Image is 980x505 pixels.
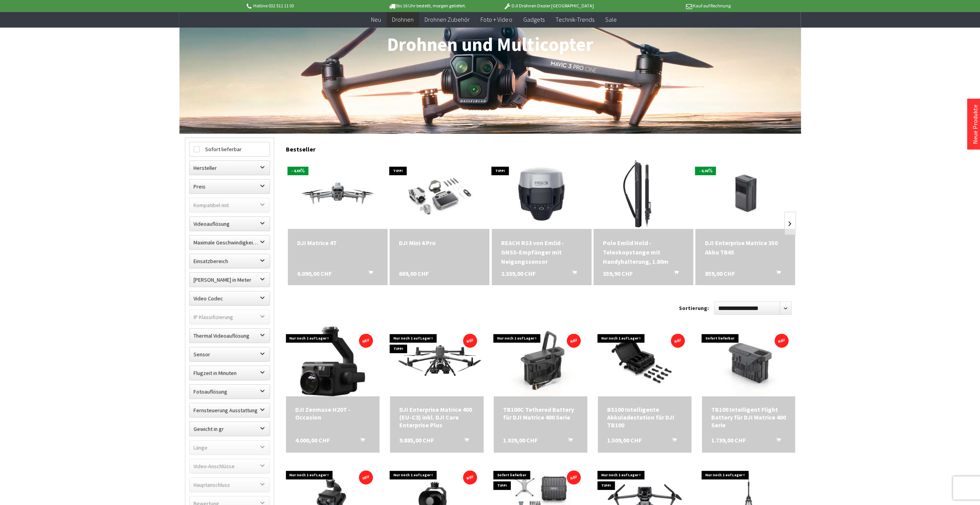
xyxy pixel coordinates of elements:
[609,1,731,10] p: Kauf auf Rechnung
[297,238,378,247] div: DJI Matrice 4T
[555,16,594,23] span: Technik-Trends
[598,326,691,396] img: BS100 Intelligente Akkuladestation für DJI TB100
[190,329,270,343] label: Thermal Videoauflösung
[367,1,488,10] p: Bis 16 Uhr bestellt, morgen geliefert.
[603,238,684,266] a: Pole Emlid Hold - Teleskopstange mit Handyhalterung, 1.80m 359,90 CHF In den Warenkorb
[766,269,785,279] button: In den Warenkorb
[359,269,378,279] button: In den Warenkorb
[425,16,470,23] span: Drohnen Zubehör
[559,436,577,446] button: In den Warenkorb
[501,269,536,278] span: 2.339,00 CHF
[190,198,270,212] label: Kompatibel mit
[488,1,609,10] p: DJI Drohnen Dealer [GEOGRAPHIC_DATA]
[705,238,786,257] div: DJI Enterprise Matrice 350 Akku TB65
[190,347,270,361] label: Sensor
[480,16,512,23] span: Foto + Video
[295,406,370,421] div: DJI Zenmuse H20T - Occasion
[295,406,370,421] a: DJI Zenmuse H20T - Occasion 4.000,00 CHF In den Warenkorb
[190,422,270,436] label: Gewicht in gr
[517,12,550,28] a: Gadgets
[503,436,538,444] span: 1.929,00 CHF
[190,459,270,473] label: Video-Anschlüsse
[399,269,429,278] span: 669,00 CHF
[399,406,474,429] a: DJI Enterprise Matrice 400 (EU-C3) inkl. DJI Care Enterprise Plus 9.885,00 CHF In den Warenkorb
[523,16,544,23] span: Gadgets
[711,406,786,429] div: TB100 Intelligent Flight Battery für DJI Matrice 400 Serie
[705,269,735,278] span: 859,00 CHF
[475,12,517,28] a: Foto + Video
[185,35,795,54] h1: Drohnen und Multicopter
[366,12,386,28] a: Neu
[603,238,684,266] div: Pole Emlid Hold - Teleskopstange mit Handyhalterung, 1.80m
[550,12,599,28] a: Technik-Trends
[297,238,378,247] a: DJI Matrice 4T 6.090,00 CHF In den Warenkorb
[190,161,270,175] label: Hersteller
[351,436,369,446] button: In den Warenkorb
[563,269,581,279] button: In den Warenkorb
[371,16,381,23] span: Neu
[663,436,681,446] button: In den Warenkorb
[665,269,683,279] button: In den Warenkorb
[603,269,633,278] span: 359,90 CHF
[399,406,474,429] div: DJI Enterprise Matrice 400 (EU-C3) inkl. DJI Care Enterprise Plus
[608,159,678,229] img: Pole Emlid Hold - Teleskopstange mit Handyhalterung, 1.80m
[455,436,473,446] button: In den Warenkorb
[386,12,419,28] a: Drohnen
[297,269,332,278] span: 6.090,00 CHF
[503,406,578,421] a: TB100C Tethered Battery für DJI Matrice 400 Serie 1.929,00 CHF In den Warenkorb
[711,436,746,444] span: 1.739,00 CHF
[288,165,388,222] img: DJI Matrice 4T
[679,302,709,314] label: Sortierung:
[607,436,642,444] span: 1.509,00 CHF
[399,238,480,247] div: DJI Mini 4 Pro
[605,16,616,23] span: Sale
[190,235,270,249] label: Maximale Geschwindigkeit in km/h
[190,217,270,231] label: Videoauflösung
[190,179,270,193] label: Preis
[507,159,576,229] img: REACH RS3 von Emlid - GNSS-Empfänger mit Neigungssensor
[392,16,414,23] span: Drohnen
[190,403,270,417] label: Fernsteuerung Ausstattung
[971,104,979,144] a: Neue Produkte
[190,273,270,287] label: Maximale Flughöhe in Meter
[705,238,786,257] a: DJI Enterprise Matrice 350 Akku TB65 859,00 CHF In den Warenkorb
[399,238,480,247] a: DJI Mini 4 Pro 669,00 CHF
[190,385,270,399] label: Fotoauflösung
[607,406,682,429] a: BS100 Intelligente Akkuladestation für DJI TB100 1.509,00 CHF In den Warenkorb
[494,326,587,396] img: TB100C Tethered Battery für DJI Matrice 400 Serie
[190,478,270,492] label: Hauptanschluss
[396,159,483,229] img: DJI Mini 4 Pro
[599,12,622,28] a: Sale
[190,142,270,156] label: Sofort lieferbar
[190,366,270,380] label: Flugzeit in Minuten
[711,406,786,429] a: TB100 Intelligent Flight Battery für DJI Matrice 400 Serie 1.739,00 CHF In den Warenkorb
[190,254,270,268] label: Einsatzbereich
[607,406,682,429] div: BS100 Intelligente Akkuladestation für DJI TB100
[390,335,484,388] img: DJI Enterprise Matrice 400 (EU-C3) inkl. DJI Care Enterprise Plus
[399,436,434,444] span: 9.885,00 CHF
[190,310,270,324] label: IP Klassifizierung
[503,406,578,421] div: TB100C Tethered Battery für DJI Matrice 400 Serie
[245,1,366,10] p: Hotline 032 511 11 03
[701,159,789,229] img: DJI Enterprise Matrice 350 Akku TB65
[501,238,582,266] a: REACH RS3 von Emlid - GNSS-Empfänger mit Neigungssensor 2.339,00 CHF In den Warenkorb
[702,326,795,396] img: TB100 Intelligent Flight Battery für DJI Matrice 400 Serie
[286,138,795,157] div: Bestseller
[190,291,270,305] label: Video Codec
[419,12,475,28] a: Drohnen Zubehör
[298,326,367,396] img: DJI Zenmuse H20T - Occasion
[190,441,270,454] label: Länge
[766,436,785,446] button: In den Warenkorb
[501,238,582,266] div: REACH RS3 von Emlid - GNSS-Empfänger mit Neigungssensor
[295,436,330,444] span: 4.000,00 CHF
